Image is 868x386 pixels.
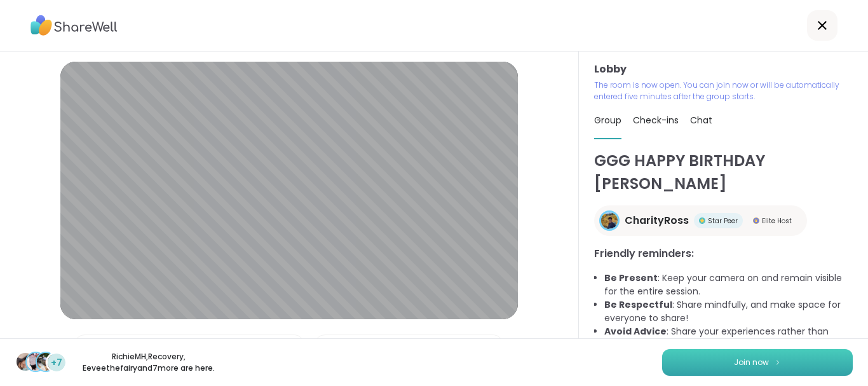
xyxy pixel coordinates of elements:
[690,114,712,127] span: Chat
[708,216,738,226] span: Star Peer
[51,356,62,369] span: +7
[594,114,621,127] span: Group
[97,335,100,361] span: |
[604,325,853,352] li: : Share your experiences rather than advice, as peers are not mental health professionals.
[594,205,807,236] a: CharityRossCharityRossStar PeerStar PeerElite HostElite Host
[734,357,769,368] span: Join now
[604,325,667,338] b: Avoid Advice
[762,216,792,226] span: Elite Host
[662,349,853,376] button: Join now
[27,353,44,371] img: Recovery
[604,298,853,325] li: : Share mindfully, and make space for everyone to share!
[594,149,853,195] h1: GGG HAPPY BIRTHDAY [PERSON_NAME]
[594,246,853,261] h3: Friendly reminders:
[31,11,118,40] img: ShareWell Logo
[604,298,672,311] b: Be Respectful
[604,272,853,298] li: : Keep your camera on and remain visible for the entire session.
[37,353,55,371] img: Eeveethefairy
[80,335,92,361] img: Microphone
[601,212,618,229] img: CharityRoss
[625,213,689,228] span: CharityRoss
[17,353,34,371] img: RichieMH
[774,359,782,366] img: ShareWell Logomark
[594,62,853,77] h3: Lobby
[753,217,759,224] img: Elite Host
[78,351,220,374] p: RichieMH , Recovery , Eeveethefairy and 7 more are here.
[699,217,705,224] img: Star Peer
[633,114,679,127] span: Check-ins
[594,79,853,102] p: The room is now open. You can join now or will be automatically entered five minutes after the gr...
[604,272,658,284] b: Be Present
